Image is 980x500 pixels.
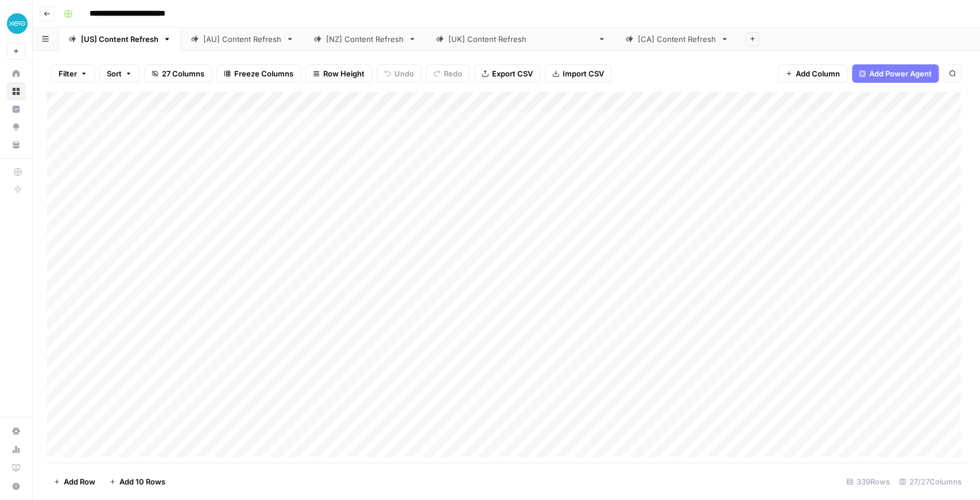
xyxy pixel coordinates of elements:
span: Freeze Columns [234,68,293,79]
span: 27 Columns [162,68,204,79]
button: Redo [426,64,470,83]
span: Undo [394,68,414,79]
a: Browse [7,82,25,101]
div: 339 Rows [842,472,894,491]
a: [AU] Content Refresh [181,28,304,51]
button: Add Row [47,472,102,491]
span: Add Power Agent [869,68,932,79]
button: Import CSV [545,64,611,83]
button: 27 Columns [144,64,212,83]
div: [AU] Content Refresh [203,33,281,45]
button: Workspace: XeroOps [7,9,25,38]
a: Your Data [7,136,25,154]
a: Learning Hub [7,459,25,477]
span: Export CSV [492,68,533,79]
a: [NZ] Content Refresh [304,28,426,51]
a: Opportunities [7,118,25,136]
button: Row Height [305,64,372,83]
a: [US] Content Refresh [59,28,181,51]
button: Help + Support [7,477,25,495]
div: [[GEOGRAPHIC_DATA]] Content Refresh [448,33,593,45]
div: 27/27 Columns [894,472,966,491]
span: Add Column [796,68,840,79]
a: [CA] Content Refresh [615,28,738,51]
a: Insights [7,100,25,118]
button: Undo [377,64,421,83]
span: Add Row [64,476,95,487]
span: Row Height [323,68,365,79]
a: Settings [7,422,25,440]
button: Add Power Agent [852,64,939,83]
div: [US] Content Refresh [81,33,158,45]
button: Freeze Columns [216,64,301,83]
button: Add Column [778,64,847,83]
span: Filter [59,68,77,79]
button: Export CSV [474,64,540,83]
a: Usage [7,440,25,459]
button: Filter [51,64,95,83]
img: XeroOps Logo [7,13,28,34]
span: Sort [107,68,122,79]
button: Add 10 Rows [102,472,172,491]
div: [NZ] Content Refresh [326,33,404,45]
span: Redo [444,68,462,79]
button: Sort [99,64,140,83]
a: Home [7,64,25,83]
div: [CA] Content Refresh [638,33,716,45]
span: Add 10 Rows [119,476,165,487]
a: [[GEOGRAPHIC_DATA]] Content Refresh [426,28,615,51]
span: Import CSV [563,68,604,79]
